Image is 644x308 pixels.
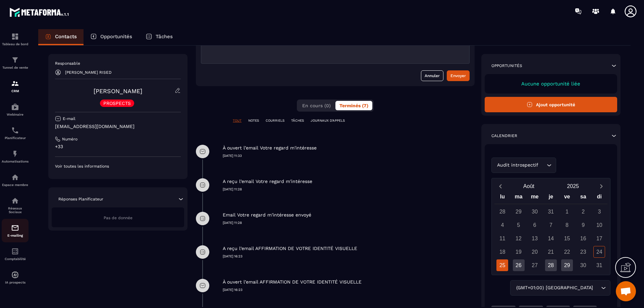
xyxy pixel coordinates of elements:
[2,234,29,237] p: E-mailing
[233,118,241,123] p: TOUT
[559,192,575,204] div: ve
[540,162,545,169] input: Search for option
[529,206,541,218] div: 30
[65,70,112,75] p: [PERSON_NAME] RISED
[2,219,29,242] a: emailemailE-mailing
[223,221,475,225] p: [DATE] 11:28
[595,182,607,191] button: Next month
[485,97,617,112] button: Ajout opportunité
[491,81,610,87] p: Aucune opportunité liée
[591,192,607,204] div: di
[55,164,181,169] p: Voir toutes les informations
[55,61,181,66] p: Responsable
[55,123,181,130] p: [EMAIL_ADDRESS][DOMAIN_NAME]
[223,254,475,259] p: [DATE] 16:23
[223,279,362,285] p: À ouvert l’email AFFIRMATION DE VOTRE IDENTITÉ VISUELLE
[2,168,29,192] a: automationsautomationsEspace membre
[11,33,19,41] img: formation
[2,113,29,116] p: Webinaire
[577,246,589,258] div: 23
[11,103,19,111] img: automations
[223,153,475,158] p: [DATE] 11:33
[11,126,19,134] img: scheduler
[529,246,541,258] div: 20
[491,158,556,173] div: Search for option
[545,206,557,218] div: 31
[11,56,19,64] img: formation
[510,280,610,296] div: Search for option
[577,259,589,271] div: 30
[223,212,311,218] p: Email Votre regard m'intéresse envoyé
[2,74,29,98] a: formationformationCRM
[339,103,368,108] span: Terminés (7)
[496,206,508,218] div: 28
[561,233,573,244] div: 15
[11,197,19,205] img: social-network
[100,34,132,40] p: Opportunités
[55,143,181,150] p: +33
[494,182,507,191] button: Previous month
[94,87,142,95] a: [PERSON_NAME]
[2,206,29,214] p: Réseaux Sociaux
[2,42,29,46] p: Tableau de bord
[594,284,599,292] input: Search for option
[491,133,517,138] p: Calendrier
[491,63,522,68] p: Opportunités
[421,70,443,81] button: Annuler
[496,246,508,258] div: 18
[545,219,557,231] div: 7
[62,136,77,142] p: Numéro
[561,206,573,218] div: 1
[593,206,605,218] div: 3
[9,6,70,18] img: logo
[513,206,525,218] div: 29
[529,233,541,244] div: 13
[11,79,19,87] img: formation
[2,192,29,219] a: social-networksocial-networkRéseaux Sociaux
[494,206,607,271] div: Calendar days
[545,259,557,271] div: 28
[496,233,508,244] div: 11
[223,145,317,151] p: À ouvert l’email Votre regard m'intéresse
[575,192,591,204] div: sa
[311,118,345,123] p: JOURNAUX D'APPELS
[543,192,559,204] div: je
[593,219,605,231] div: 10
[496,259,508,271] div: 25
[561,259,573,271] div: 29
[496,219,508,231] div: 4
[104,215,132,220] span: Pas de donnée
[545,233,557,244] div: 14
[593,259,605,271] div: 31
[494,192,511,204] div: lu
[291,118,304,123] p: TÂCHES
[335,101,372,110] button: Terminés (7)
[302,103,331,108] span: En cours (0)
[223,245,357,252] p: A reçu l’email AFFIRMATION DE VOTRE IDENTITÉ VISUELLE
[2,51,29,74] a: formationformationTunnel de vente
[2,89,29,93] p: CRM
[248,118,259,123] p: NOTES
[223,187,475,192] p: [DATE] 11:28
[561,219,573,231] div: 8
[223,288,475,292] p: [DATE] 16:23
[58,196,103,202] p: Réponses Planificateur
[103,101,131,106] p: PROSPECTS
[11,173,19,181] img: automations
[496,162,540,169] span: Audit introspectif
[507,180,551,192] button: Open months overlay
[266,118,284,123] p: COURRIELS
[545,246,557,258] div: 21
[2,281,29,284] p: IA prospects
[513,233,525,244] div: 12
[55,34,77,40] p: Contacts
[527,192,543,204] div: me
[2,257,29,261] p: Comptabilité
[551,180,595,192] button: Open years overlay
[494,192,607,271] div: Calendar wrapper
[513,259,525,271] div: 26
[577,206,589,218] div: 2
[2,98,29,121] a: automationsautomationsWebinaire
[511,192,527,204] div: ma
[450,72,466,79] div: Envoyer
